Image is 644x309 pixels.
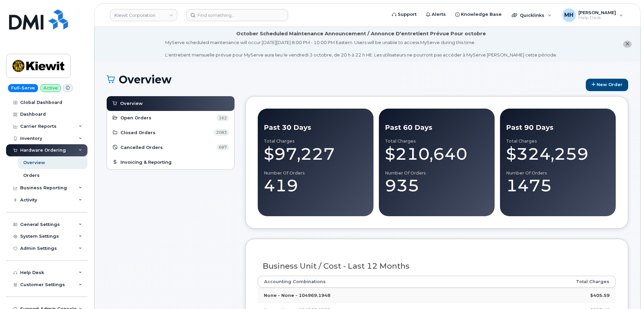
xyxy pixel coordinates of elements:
div: $210,640 [385,144,489,164]
span: 2083 [214,129,229,136]
div: Past 30 Days [264,123,367,132]
a: Closed Orders 2083 [112,129,229,137]
span: Closed Orders [120,129,155,136]
div: $324,259 [506,144,610,164]
a: Open Orders 162 [112,114,229,122]
div: 1475 [506,176,610,196]
span: 162 [216,115,229,121]
a: Overview [112,100,229,108]
div: $97,227 [264,144,367,164]
div: 935 [385,176,489,196]
div: Past 60 Days [385,123,489,132]
h3: Business Unit / Cost - Last 12 Months [263,262,611,270]
div: MyServe scheduled maintenance will occur [DATE][DATE] 8:00 PM - 10:00 PM Eastern. Users will be u... [165,39,557,58]
a: New Order [586,79,628,91]
span: Cancelled Orders [120,144,163,151]
strong: None - None - 104969.1948 [264,293,330,298]
div: Number of Orders [264,170,367,176]
div: 419 [264,176,367,196]
a: Invoicing & Reporting [112,158,229,166]
div: Past 90 Days [506,123,610,132]
th: Total Charges [484,276,616,288]
iframe: Messenger Launcher [615,280,639,304]
span: Overview [120,100,143,107]
h1: Overview [107,74,582,85]
span: 687 [216,144,229,151]
span: Invoicing & Reporting [120,159,172,165]
button: close notification [623,41,632,48]
div: October Scheduled Maintenance Announcement / Annonce D'entretient Prévue Pour octobre [236,30,486,37]
th: Accounting Combinations [258,276,484,288]
div: Total Charges [506,139,610,144]
div: Total Charges [385,139,489,144]
span: Open Orders [120,115,151,121]
div: Number of Orders [506,170,610,176]
div: Number of Orders [385,170,489,176]
a: Cancelled Orders 687 [112,143,229,151]
div: Total Charges [264,139,367,144]
strong: $405.59 [590,293,610,298]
